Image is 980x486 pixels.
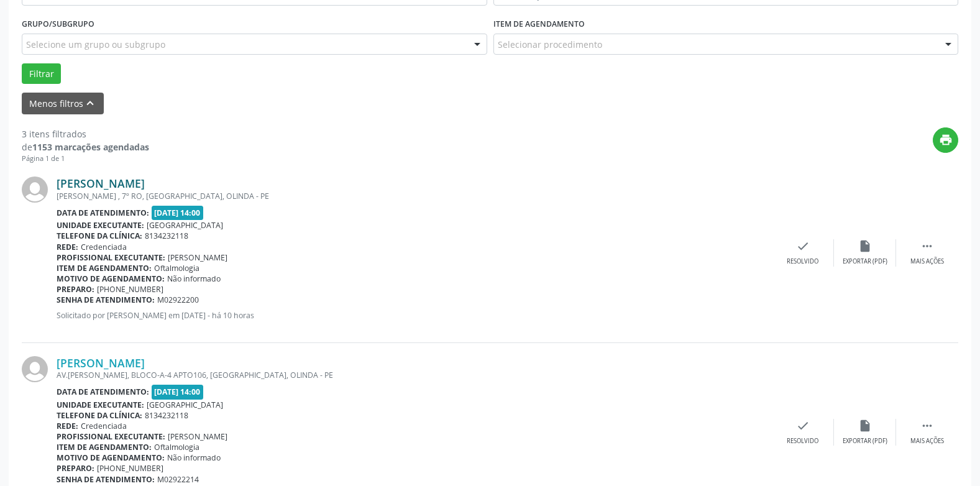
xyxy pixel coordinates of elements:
[57,474,155,485] b: Senha de atendimento:
[167,452,221,463] span: Não informado
[498,38,602,51] span: Selecionar procedimento
[145,410,188,421] span: 8134232118
[920,419,934,433] i: 
[57,463,94,474] b: Preparo:
[57,387,149,397] b: Data de atendimento:
[57,220,144,231] b: Unidade executante:
[843,257,887,266] div: Exportar (PDF)
[910,257,944,266] div: Mais ações
[154,442,199,452] span: Oftalmologia
[97,284,163,295] span: [PHONE_NUMBER]
[910,437,944,446] div: Mais ações
[57,310,772,321] p: Solicitado por [PERSON_NAME] em [DATE] - há 10 horas
[57,431,165,442] b: Profissional executante:
[57,231,142,241] b: Telefone da clínica:
[787,257,818,266] div: Resolvido
[22,356,48,382] img: img
[858,419,872,433] i: insert_drive_file
[168,252,227,263] span: [PERSON_NAME]
[57,177,145,190] a: [PERSON_NAME]
[97,463,163,474] span: [PHONE_NUMBER]
[147,400,223,410] span: [GEOGRAPHIC_DATA]
[493,14,585,34] label: Item de agendamento
[920,239,934,253] i: 
[81,421,127,431] span: Credenciada
[22,63,61,85] button: Filtrar
[57,421,78,431] b: Rede:
[939,133,953,147] i: print
[57,400,144,410] b: Unidade executante:
[26,38,165,51] span: Selecione um grupo ou subgrupo
[22,127,149,140] div: 3 itens filtrados
[796,239,810,253] i: check
[57,370,772,380] div: AV.[PERSON_NAME], BLOCO-A-4 APTO106, [GEOGRAPHIC_DATA], OLINDA - PE
[167,273,221,284] span: Não informado
[81,242,127,252] span: Credenciada
[147,220,223,231] span: [GEOGRAPHIC_DATA]
[57,452,165,463] b: Motivo de agendamento:
[22,93,104,114] button: Menos filtroskeyboard_arrow_up
[168,431,227,442] span: [PERSON_NAME]
[145,231,188,241] span: 8134232118
[32,141,149,153] strong: 1153 marcações agendadas
[57,295,155,305] b: Senha de atendimento:
[22,154,149,164] div: Página 1 de 1
[152,206,204,220] span: [DATE] 14:00
[22,14,94,34] label: Grupo/Subgrupo
[57,284,94,295] b: Preparo:
[796,419,810,433] i: check
[22,177,48,203] img: img
[22,140,149,154] div: de
[933,127,958,153] button: print
[157,295,199,305] span: M02922200
[57,410,142,421] b: Telefone da clínica:
[57,356,145,370] a: [PERSON_NAME]
[787,437,818,446] div: Resolvido
[57,263,152,273] b: Item de agendamento:
[152,385,204,399] span: [DATE] 14:00
[57,242,78,252] b: Rede:
[57,252,165,263] b: Profissional executante:
[57,208,149,218] b: Data de atendimento:
[858,239,872,253] i: insert_drive_file
[57,442,152,452] b: Item de agendamento:
[57,191,772,201] div: [PERSON_NAME] , 7º RO, [GEOGRAPHIC_DATA], OLINDA - PE
[157,474,199,485] span: M02922214
[154,263,199,273] span: Oftalmologia
[57,273,165,284] b: Motivo de agendamento:
[83,96,97,110] i: keyboard_arrow_up
[843,437,887,446] div: Exportar (PDF)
